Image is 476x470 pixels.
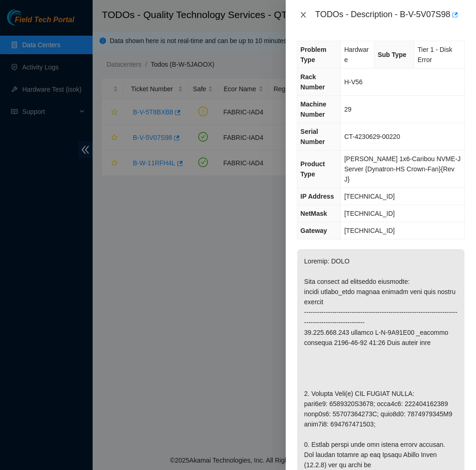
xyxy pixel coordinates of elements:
[344,227,395,234] span: [TECHNICAL_ID]
[301,160,325,178] span: Product Type
[315,7,465,22] div: TODOs - Description - B-V-5V07S98
[301,227,327,234] span: Gateway
[301,210,327,217] span: NetMask
[301,128,325,145] span: Serial Number
[301,46,326,63] span: Problem Type
[344,78,363,86] span: H-V56
[418,46,452,63] span: Tier 1 - Disk Error
[301,100,326,118] span: Machine Number
[344,106,351,113] span: 29
[344,133,400,140] span: CT-4230629-00220
[301,193,334,200] span: IP Address
[300,11,307,19] span: close
[301,73,325,91] span: Rack Number
[378,51,407,58] span: Sub Type
[344,210,395,217] span: [TECHNICAL_ID]
[344,193,395,200] span: [TECHNICAL_ID]
[344,46,369,63] span: Hardware
[344,155,460,183] span: [PERSON_NAME] 1x6-Caribou NVME-J Server {Dynatron-HS Crown-Fan}{Rev J}
[297,11,310,19] button: Close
